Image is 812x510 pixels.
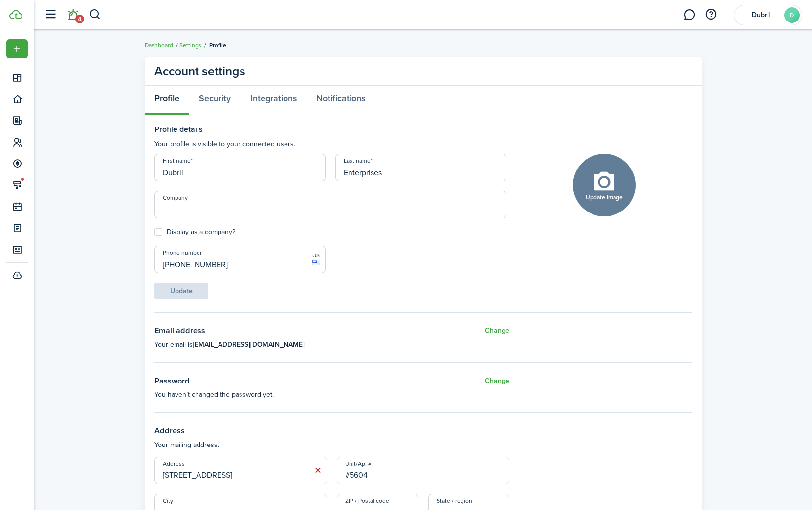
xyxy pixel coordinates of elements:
[312,251,320,260] span: US
[573,154,636,216] button: Update image
[154,440,692,450] p: Your mailing address.
[6,39,28,58] button: Open menu
[145,41,173,50] a: Dashboard
[64,2,82,27] a: Notifications
[307,86,375,115] a: Notifications
[154,340,510,350] p: Your email is
[241,86,307,115] a: Integrations
[154,325,205,337] h3: Email address
[89,6,101,23] button: Search
[179,41,201,50] a: Settings
[209,41,226,50] span: Profile
[154,375,190,387] h3: Password
[154,139,506,149] settings-fieldset-description: Your profile is visible to your connected users.
[154,62,245,81] panel-main-title: Account settings
[784,7,800,23] avatar-text: D
[154,228,235,236] label: Display as a company?
[154,389,510,400] p: You haven’t changed the password yet.
[154,425,692,437] h3: Address
[154,457,327,484] input: Start typing the address and then select from the dropdown
[41,5,60,24] button: Open sidebar
[680,2,699,27] a: Messaging
[485,325,509,337] button: Change
[702,6,719,23] button: Open resource center
[193,340,305,350] b: [EMAIL_ADDRESS][DOMAIN_NAME]
[189,86,241,115] a: Security
[741,12,780,19] span: Dubril
[154,125,506,134] settings-fieldset-title: Profile details
[75,15,84,23] span: 4
[485,375,509,387] button: Change
[9,10,22,19] img: TenantCloud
